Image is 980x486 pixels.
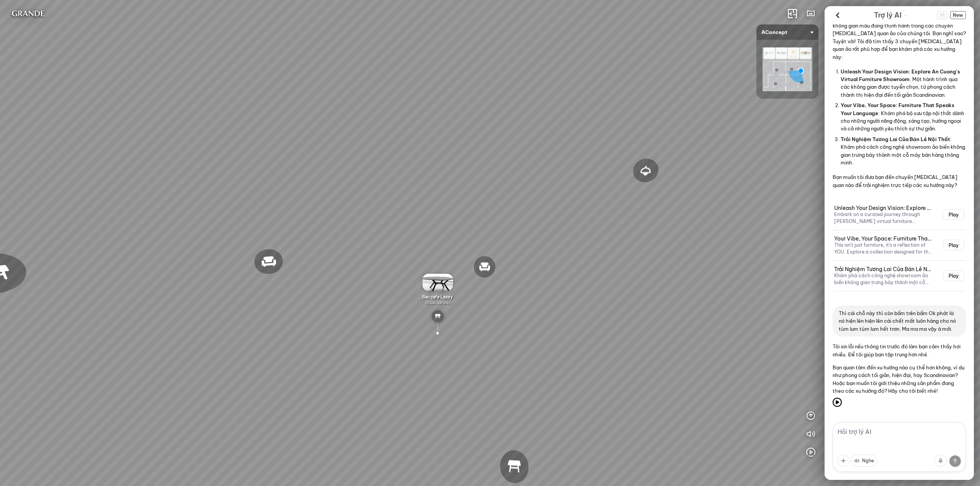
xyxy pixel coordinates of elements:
span: Trải Nghiệm Tương Lai Của Bán Lẻ Nội Thất [841,136,950,142]
p: Khám phá cách công nghệ showroom ảo biến không gian trưng bày thành một cỗ máy bán hàng thông min... [834,272,934,286]
button: Play [943,209,964,220]
span: Bàn cafe Laxey [422,294,453,299]
span: Your Vibe, Your Space: Furniture That Speaks Your Language [841,102,954,116]
img: AConcept_CTMHTJT2R6E4.png [763,47,812,91]
span: 10.500.000 VND [425,301,451,305]
button: Change language [937,11,947,19]
p: Tôi xin lỗi nếu thông tin trước đó làm bạn cảm thấy hơi nhiều. Để tôi giúp bạn tập trung hơn nhé. [833,343,966,358]
p: Để bạn dễ hình dung hơn, tôi có thể cho bạn xem các không gian mẫu đang thịnh hành trong các chuy... [833,14,966,61]
li: : Khám phá cách công nghệ showroom ảo biến không gian trưng bày thành một cỗ máy bán hàng thông m... [841,134,966,168]
button: Play [943,270,964,281]
span: New [950,11,966,19]
p: Embark on a curated journey through [PERSON_NAME] virtual furniture showroom, where inspiration m... [834,211,934,224]
li: : Một hành trình qua các không gian được tuyển chọn, từ phong cách thành thị hiện đại đến tối giả... [841,66,966,100]
img: table_YREKD739JCN6.svg [431,310,444,322]
p: Thì cái chỗ này thì còn bấm trên bấm Ok phát là nó hiện lên hiện lên cái chết mất luôn hàng cho n... [839,309,960,333]
span: AConcept [761,24,813,40]
img: logo [6,6,50,21]
img: B_n_cafe_Laxey_4XGWNAEYRY6G.gif [422,274,453,291]
button: Nghe [851,455,877,467]
h3: Trải Nghiệm Tương Lai Của Bán Lẻ Nội Thất [834,266,934,273]
p: Bạn quan tâm đến xu hướng nào cụ thể hơn không, ví dụ như phong cách tối giản, hiện đại, hay Scan... [833,364,966,395]
button: Play [943,240,964,250]
p: Bạn muốn tôi đưa bạn đến chuyến [MEDICAL_DATA] quan nào để trải nghiệm trực tiếp các xu hướng này? [833,173,966,189]
h3: Your Vibe, Your Space: Furniture That Speaks Your Language [834,236,934,242]
span: Trợ lý AI [874,10,902,21]
span: VI [937,11,947,19]
p: This isn't just furniture, it's a reflection of YOU. Explore a collection designed for the energe... [834,242,934,255]
span: Unleash Your Design Vision: Explore An Cuong's Virtual Furniture Showroom [841,68,960,82]
h3: Unleash Your Design Vision: Explore An Cuong's Virtual Furniture Showroom [834,205,934,211]
li: : Khám phá bộ sưu tập nội thất dành cho những người năng động, sáng tạo, hướng ngoại và cả những ... [841,100,966,134]
div: AI Guide options [874,9,908,21]
button: New Chat [950,11,966,19]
